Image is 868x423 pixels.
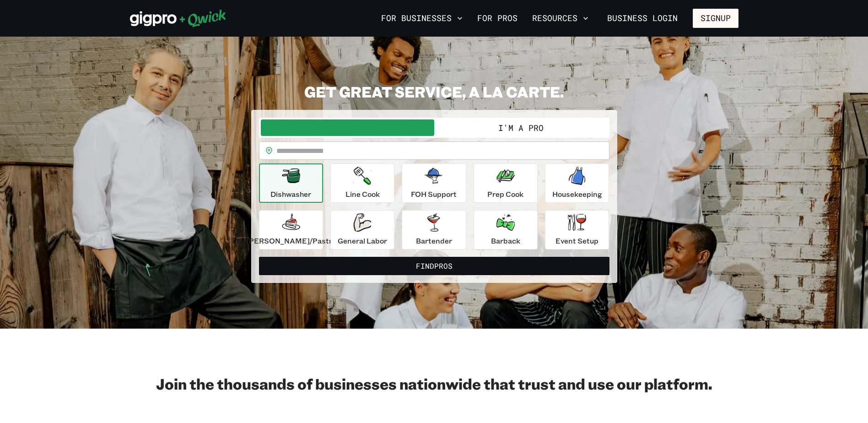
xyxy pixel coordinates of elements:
[474,210,538,249] button: Barback
[251,82,617,101] h2: GET GREAT SERVICE, A LA CARTE.
[599,9,685,28] a: Business Login
[270,189,311,200] p: Dishwasher
[402,210,466,249] button: Bartender
[246,235,336,246] p: [PERSON_NAME]/Pastry
[491,235,520,246] p: Barback
[261,119,434,136] button: I'm a Business
[377,11,466,26] button: For Businesses
[330,163,394,203] button: Line Cook
[693,9,739,28] button: Signup
[130,374,739,393] h2: Join the thousands of businesses nationwide that trust and use our platform.
[411,189,457,200] p: FOH Support
[338,235,387,246] p: General Labor
[416,235,452,246] p: Bartender
[259,163,323,203] button: Dishwasher
[330,210,394,249] button: General Labor
[434,119,608,136] button: I'm a Pro
[474,163,538,203] button: Prep Cook
[555,235,598,246] p: Event Setup
[474,11,521,26] a: For Pros
[259,257,609,275] button: FindPros
[345,189,380,200] p: Line Cook
[528,11,592,26] button: Resources
[545,210,609,249] button: Event Setup
[259,210,323,249] button: [PERSON_NAME]/Pastry
[487,189,523,200] p: Prep Cook
[402,163,466,203] button: FOH Support
[545,163,609,203] button: Housekeeping
[552,189,602,200] p: Housekeeping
